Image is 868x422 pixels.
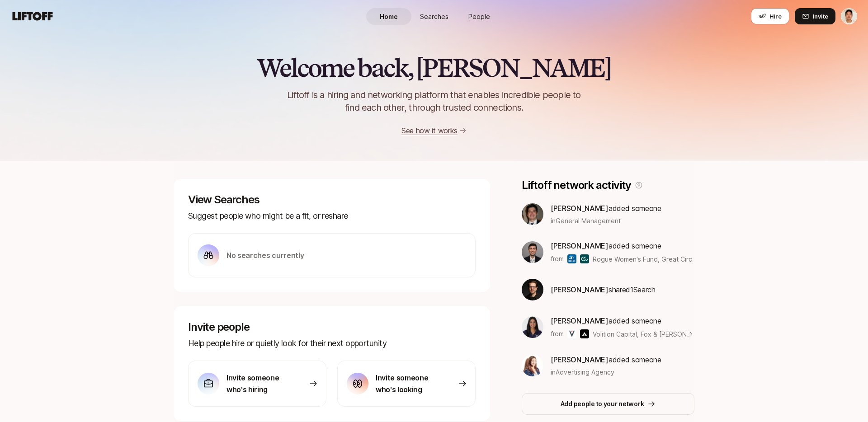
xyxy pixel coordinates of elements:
[272,89,596,114] p: Liftoff is a hiring and networking platform that enables incredible people to find each other, th...
[188,193,476,206] p: View Searches
[567,254,576,263] img: Rogue Women's Fund
[188,321,476,333] p: Invite people
[551,240,692,252] p: added someone
[366,8,411,25] a: Home
[551,315,692,327] p: added someone
[188,337,476,350] p: Help people hire or quietly look for their next opportunity
[522,203,543,225] img: 0442031c_ab44_4437_9167_58406bb0f253.jpg
[580,329,589,338] img: Fox & Robin
[551,284,656,295] p: shared 1 Search
[411,8,457,25] a: Searches
[522,241,543,263] img: 6d4de42a_e14a_48a0_9e4c_fe78221458d5.jpg
[468,12,490,21] span: People
[522,316,543,338] img: bc238923_1aac_4831_badf_07525f5a0350.jpg
[813,12,828,21] span: Invite
[401,126,458,135] a: See how it works
[561,399,644,409] p: Add people to your network
[795,8,835,24] button: Invite
[188,210,476,222] p: Suggest people who might be a fit, or reshare
[522,279,543,300] img: ACg8ocLkLr99FhTl-kK-fHkDFhetpnfS0fTAm4rmr9-oxoZ0EDUNs14=s160-c
[551,204,609,213] span: [PERSON_NAME]
[593,330,736,338] span: Volition Capital, Fox & [PERSON_NAME] & others
[380,12,398,21] span: Home
[551,241,609,250] span: [PERSON_NAME]
[593,255,753,263] span: Rogue Women's Fund, Great Circle Ventures & others
[257,54,611,81] h2: Welcome back, [PERSON_NAME]
[551,355,609,364] span: [PERSON_NAME]
[376,372,439,395] p: Invite someone who's looking
[551,202,661,214] p: added someone
[551,216,621,225] span: in General Management
[769,12,782,21] span: Hire
[551,285,609,294] span: [PERSON_NAME]
[751,8,789,24] button: Hire
[457,8,502,25] a: People
[841,8,857,24] button: Jeremy Chen
[522,179,631,192] p: Liftoff network activity
[567,329,576,338] img: Volition Capital
[580,254,589,263] img: Great Circle Ventures
[226,372,290,395] p: Invite someone who's hiring
[551,316,609,325] span: [PERSON_NAME]
[551,253,564,264] p: from
[551,328,564,339] p: from
[522,355,543,376] img: 770f967d_cf83_4b9b_9fe7_3482fc2f979e.jpg
[551,354,661,366] p: added someone
[551,367,614,377] span: in Advertising Agency
[420,12,448,21] span: Searches
[226,249,304,261] p: No searches currently
[841,9,857,24] img: Jeremy Chen
[522,393,694,415] button: Add people to your network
